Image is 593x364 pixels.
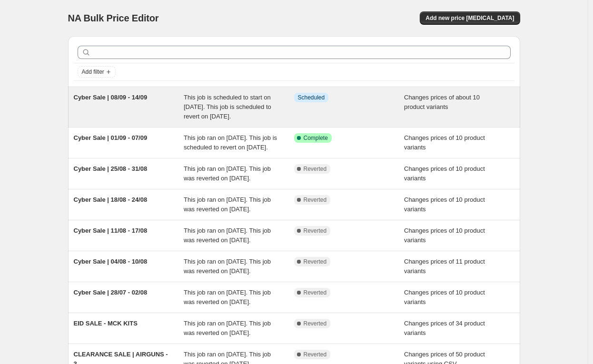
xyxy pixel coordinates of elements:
[304,134,328,142] span: Complete
[304,351,327,358] span: Reverted
[74,258,148,265] span: Cyber Sale | 04/08 - 10/08
[304,196,327,204] span: Reverted
[74,196,148,203] span: Cyber Sale | 18/08 - 24/08
[74,227,148,234] span: Cyber Sale | 11/08 - 17/08
[82,68,104,76] span: Add filter
[74,134,148,141] span: Cyber Sale | 01/09 - 07/09
[184,289,271,305] span: This job ran on [DATE]. This job was reverted on [DATE].
[304,320,327,327] span: Reverted
[404,134,485,151] span: Changes prices of 10 product variants
[404,227,485,244] span: Changes prices of 10 product variants
[74,289,148,296] span: Cyber Sale | 28/07 - 02/08
[298,94,325,101] span: Scheduled
[184,258,271,275] span: This job ran on [DATE]. This job was reverted on [DATE].
[404,258,485,275] span: Changes prices of 11 product variants
[304,289,327,296] span: Reverted
[68,13,159,23] span: NA Bulk Price Editor
[304,227,327,235] span: Reverted
[184,227,271,244] span: This job ran on [DATE]. This job was reverted on [DATE].
[74,320,138,327] span: EID SALE - MCK KITS
[304,165,327,173] span: Reverted
[184,134,277,151] span: This job ran on [DATE]. This job is scheduled to revert on [DATE].
[404,320,485,336] span: Changes prices of 34 product variants
[184,165,271,182] span: This job ran on [DATE]. This job was reverted on [DATE].
[404,196,485,213] span: Changes prices of 10 product variants
[78,66,116,78] button: Add filter
[304,258,327,266] span: Reverted
[184,94,271,120] span: This job is scheduled to start on [DATE]. This job is scheduled to revert on [DATE].
[404,165,485,182] span: Changes prices of 10 product variants
[425,14,514,22] span: Add new price [MEDICAL_DATA]
[404,289,485,305] span: Changes prices of 10 product variants
[184,196,271,213] span: This job ran on [DATE]. This job was reverted on [DATE].
[184,320,271,336] span: This job ran on [DATE]. This job was reverted on [DATE].
[420,11,520,25] button: Add new price [MEDICAL_DATA]
[74,165,148,172] span: Cyber Sale | 25/08 - 31/08
[74,94,148,101] span: Cyber Sale | 08/09 - 14/09
[404,94,480,110] span: Changes prices of about 10 product variants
